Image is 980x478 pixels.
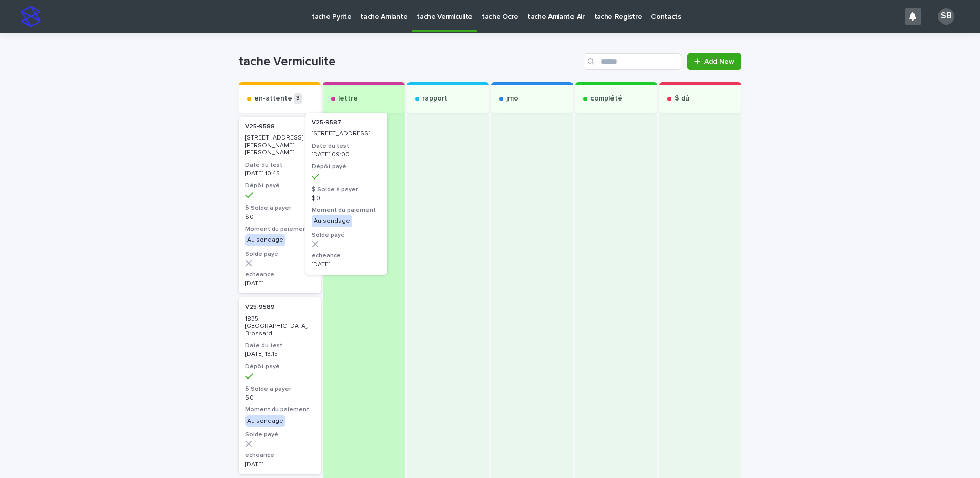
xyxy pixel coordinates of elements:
a: Add New [687,53,741,70]
img: stacker-logo-s-only.png [21,6,41,27]
div: SB [938,8,954,25]
span: Add New [704,58,734,65]
input: Search [584,53,681,70]
h1: tache Vermiculite [239,54,580,69]
p: en-attente [254,94,292,103]
p: 3 [294,93,302,104]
